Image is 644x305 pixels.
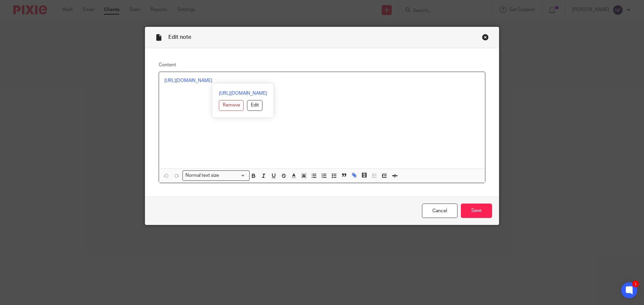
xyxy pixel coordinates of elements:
[461,204,492,218] input: Save
[632,281,639,287] div: 1
[221,172,246,179] input: Search for option
[164,78,212,83] a: [URL][DOMAIN_NAME]
[159,62,485,68] label: Content
[219,90,267,97] a: [URL][DOMAIN_NAME]
[422,204,458,218] a: Cancel
[168,34,191,40] span: Edit note
[247,100,263,111] button: Edit
[184,172,221,179] span: Normal text size
[182,170,250,181] div: Search for option
[482,34,489,41] div: Close this dialog window
[219,100,244,111] button: Remove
